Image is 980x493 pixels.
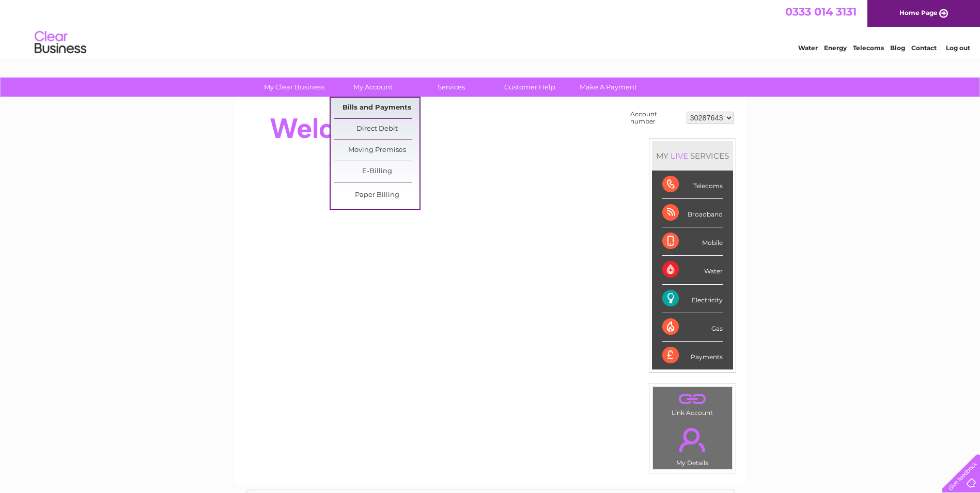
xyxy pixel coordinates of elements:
[334,161,419,182] a: E-Billing
[652,141,733,171] div: MY SERVICES
[334,185,419,206] a: Paper Billing
[785,5,857,18] a: 0333 014 3131
[330,78,415,97] a: My Account
[662,171,723,199] div: Telecoms
[662,313,723,342] div: Gas
[487,78,572,97] a: Customer Help
[662,285,723,313] div: Electricity
[853,44,884,52] a: Telecoms
[946,44,970,52] a: Log out
[34,27,87,58] img: logo.png
[662,256,723,284] div: Water
[334,98,419,118] a: Bills and Payments
[252,78,337,97] a: My Clear Business
[334,119,419,140] a: Direct Debit
[246,6,735,50] div: Clear Business is a trading name of Verastar Limited (registered in [GEOGRAPHIC_DATA] No. 3667643...
[662,199,723,227] div: Broadband
[668,151,690,161] div: LIVE
[662,342,723,369] div: Payments
[824,44,847,52] a: Energy
[911,44,937,52] a: Contact
[628,108,684,128] td: Account number
[890,44,905,52] a: Blog
[656,422,729,458] a: .
[409,78,494,97] a: Services
[566,78,651,97] a: Make A Payment
[652,419,733,470] td: My Details
[652,387,733,419] td: Link Account
[798,44,818,52] a: Water
[334,140,419,161] a: Moving Premises
[662,227,723,256] div: Mobile
[656,390,729,408] a: .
